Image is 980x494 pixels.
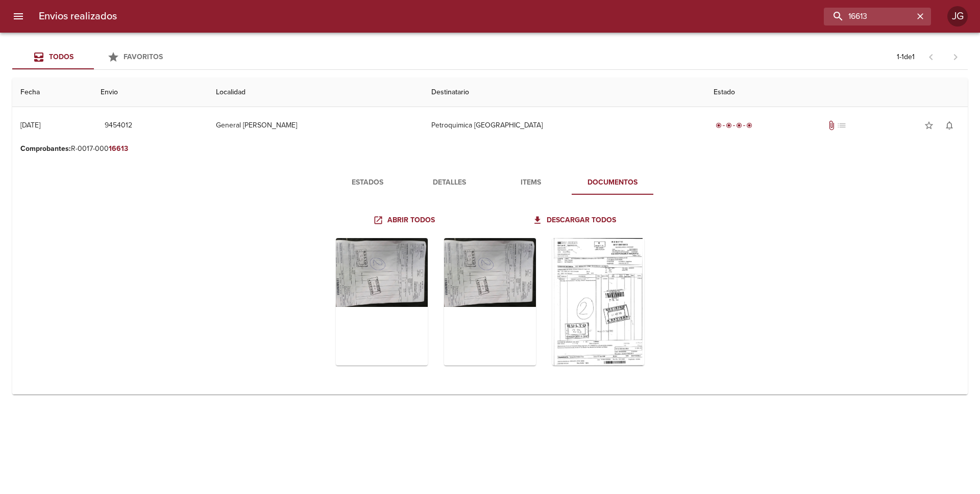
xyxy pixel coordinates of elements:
th: Destinatario [423,78,705,107]
span: Estados [333,176,402,189]
th: Fecha [12,78,92,107]
a: Descargar todos [530,211,620,230]
span: Documentos [578,176,647,189]
th: Estado [705,78,968,107]
div: Arir imagen [552,238,644,366]
table: Tabla de envíos del cliente [12,78,968,395]
button: menu [6,4,31,29]
span: radio_button_checked [746,122,752,128]
button: Agregar a favoritos [919,115,939,136]
span: Detalles [414,176,484,189]
div: Arir imagen [336,238,428,366]
b: Comprobantes : [20,144,71,153]
span: Abrir todos [375,214,435,227]
div: Tabs detalle de guia [327,170,653,195]
span: 9454012 [105,119,132,132]
span: radio_button_checked [736,122,742,128]
span: Pagina siguiente [943,45,968,69]
input: buscar [824,8,914,25]
p: 1 - 1 de 1 [897,52,915,62]
div: Abrir información de usuario [947,6,968,27]
div: Tabs Envios [12,45,176,69]
span: Items [496,176,566,189]
span: Descargar todos [534,214,616,227]
span: Pagina anterior [919,51,943,62]
button: 9454012 [101,116,136,135]
span: Tiene documentos adjuntos [826,120,837,131]
p: R-0017-000 [20,144,960,154]
span: Favoritos [124,53,163,61]
em: 16613 [109,144,128,153]
td: Petroquimica [GEOGRAPHIC_DATA] [423,107,705,144]
span: radio_button_checked [726,122,732,128]
span: Todos [49,53,73,61]
div: [DATE] [20,121,40,129]
th: Envio [92,78,208,107]
span: No tiene pedido asociado [837,120,847,131]
div: JG [947,6,968,27]
span: radio_button_checked [716,122,722,128]
button: Activar notificaciones [939,115,960,136]
td: General [PERSON_NAME] [208,107,423,144]
a: Abrir todos [371,211,439,230]
span: star_border [924,120,934,131]
th: Localidad [208,78,423,107]
span: notifications_none [944,120,954,131]
div: Entregado [714,120,754,131]
h6: Envios realizados [39,8,117,24]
